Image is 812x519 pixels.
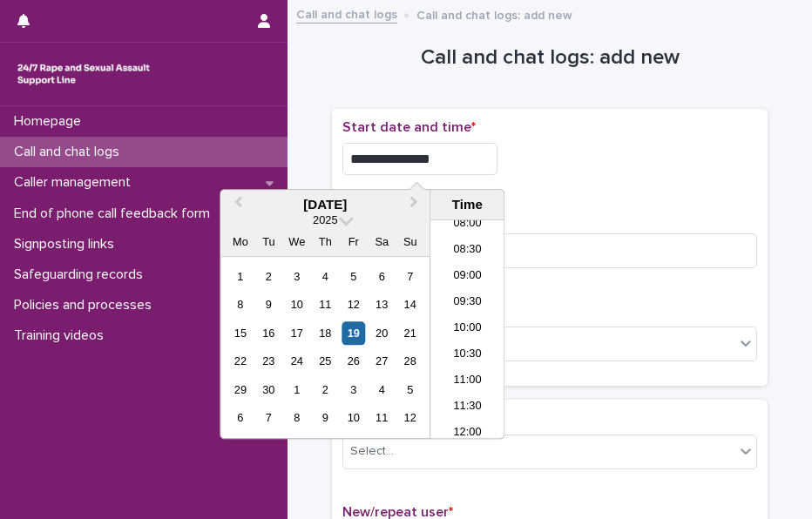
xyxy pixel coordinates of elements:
div: Choose Saturday, 20 September 2025 [370,321,394,345]
p: Training videos [7,327,118,344]
div: Choose Wednesday, 3 September 2025 [285,265,308,288]
div: Choose Thursday, 18 September 2025 [314,321,337,345]
div: Select... [350,442,394,461]
div: Choose Monday, 8 September 2025 [228,293,252,317]
div: Choose Monday, 6 October 2025 [228,407,252,430]
div: Choose Friday, 19 September 2025 [342,321,365,345]
div: Choose Sunday, 5 October 2025 [398,378,422,401]
h1: Call and chat logs: add new [332,45,768,71]
div: Choose Sunday, 14 September 2025 [398,293,422,317]
div: [DATE] [220,197,430,212]
div: Tu [257,230,281,253]
p: Caller management [7,174,145,191]
li: 12:00 [430,421,504,447]
div: Choose Friday, 10 October 2025 [342,407,365,430]
button: Next Month [402,192,430,219]
p: Call and chat logs: add new [416,4,572,24]
li: 08:30 [430,238,504,264]
div: Choose Friday, 3 October 2025 [342,378,365,401]
div: Choose Saturday, 4 October 2025 [370,378,394,401]
div: Choose Monday, 1 September 2025 [228,265,252,288]
li: 09:30 [430,290,504,316]
li: 11:30 [430,394,504,421]
p: Call and chat logs [7,144,133,160]
li: 11:00 [430,368,504,394]
div: Choose Friday, 26 September 2025 [342,350,365,374]
div: Choose Thursday, 4 September 2025 [314,265,337,288]
div: Choose Saturday, 11 October 2025 [370,407,394,430]
div: Time [435,197,499,212]
p: Signposting links [7,236,128,253]
div: Choose Friday, 12 September 2025 [342,293,365,317]
span: Start date and time [342,120,476,134]
div: Su [398,230,422,253]
span: New/repeat user [342,505,453,519]
li: 10:00 [430,316,504,342]
div: Choose Thursday, 9 October 2025 [314,407,337,430]
li: 10:30 [430,342,504,368]
div: Choose Tuesday, 9 September 2025 [257,293,281,317]
div: Mo [228,230,252,253]
span: 2025 [313,213,337,226]
div: Choose Saturday, 6 September 2025 [370,265,394,288]
div: Choose Tuesday, 30 September 2025 [257,378,281,401]
div: Choose Thursday, 2 October 2025 [314,378,337,401]
button: Previous Month [222,192,250,219]
div: Choose Saturday, 27 September 2025 [370,350,394,374]
div: Choose Sunday, 12 October 2025 [398,407,422,430]
div: Choose Tuesday, 7 October 2025 [257,407,281,430]
div: Choose Sunday, 21 September 2025 [398,321,422,345]
a: Call and chat logs [296,3,397,24]
div: Choose Thursday, 25 September 2025 [314,350,337,374]
div: Fr [342,230,365,253]
div: Choose Sunday, 7 September 2025 [398,265,422,288]
div: Choose Wednesday, 10 September 2025 [285,293,308,317]
div: We [285,230,308,253]
div: Choose Thursday, 11 September 2025 [314,293,337,317]
div: Choose Tuesday, 2 September 2025 [257,265,281,288]
li: 09:00 [430,264,504,290]
div: Choose Wednesday, 1 October 2025 [285,378,308,401]
div: Choose Monday, 15 September 2025 [228,321,252,345]
div: Choose Monday, 29 September 2025 [228,378,252,401]
p: Policies and processes [7,297,166,313]
div: Choose Monday, 22 September 2025 [228,350,252,374]
div: Choose Wednesday, 24 September 2025 [285,350,308,374]
div: Sa [370,230,394,253]
div: Choose Sunday, 28 September 2025 [398,350,422,374]
img: rhQMoQhaT3yELyF149Cw [14,57,153,91]
div: Choose Wednesday, 8 October 2025 [285,407,308,430]
div: Choose Wednesday, 17 September 2025 [285,321,308,345]
div: month 2025-09 [227,263,424,433]
p: Safeguarding records [7,266,157,283]
div: Choose Saturday, 13 September 2025 [370,293,394,317]
div: Choose Friday, 5 September 2025 [342,265,365,288]
div: Th [314,230,337,253]
p: Homepage [7,113,95,130]
div: Choose Tuesday, 16 September 2025 [257,321,281,345]
li: 08:00 [430,212,504,238]
p: End of phone call feedback form [7,206,224,222]
div: Choose Tuesday, 23 September 2025 [257,350,281,374]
